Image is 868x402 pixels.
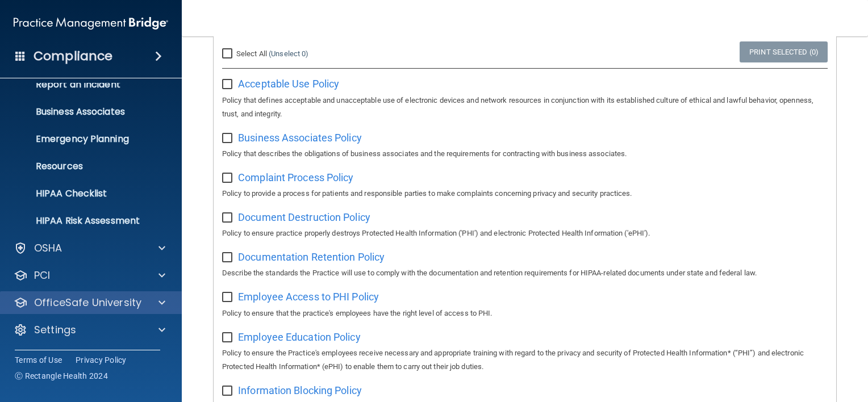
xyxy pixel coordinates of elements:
a: (Unselect 0) [269,49,308,58]
p: HIPAA Risk Assessment [7,215,162,227]
span: Complaint Process Policy [238,171,353,183]
input: Select All (Unselect 0) [222,49,235,58]
span: Documentation Retention Policy [238,251,385,263]
a: PCI [14,269,165,282]
p: Describe the standards the Practice will use to comply with the documentation and retention requi... [222,266,828,280]
span: Employee Education Policy [238,331,361,343]
p: HIPAA Checklist [7,188,162,199]
p: Policy to ensure that the practice's employees have the right level of access to PHI. [222,307,828,320]
p: Policy that defines acceptable and unacceptable use of electronic devices and network resources i... [222,94,828,121]
h4: Compliance [34,48,112,64]
p: Policy to provide a process for patients and responsible parties to make complaints concerning pr... [222,187,828,200]
img: PMB logo [14,12,168,35]
a: OSHA [14,241,165,255]
p: Business Associates [7,106,162,118]
p: OfficeSafe University [34,296,141,309]
span: Document Destruction Policy [238,211,370,223]
span: Ⓒ Rectangle Health 2024 [15,370,108,382]
span: Select All [236,49,267,58]
p: Policy that describes the obligations of business associates and the requirements for contracting... [222,147,828,161]
a: Terms of Use [15,354,62,366]
a: OfficeSafe University [14,296,165,309]
p: Policy to ensure practice properly destroys Protected Health Information ('PHI') and electronic P... [222,227,828,240]
a: Print Selected (0) [740,41,828,62]
p: PCI [34,269,50,282]
a: Privacy Policy [76,354,127,366]
span: Information Blocking Policy [238,384,362,396]
p: OSHA [34,241,62,255]
p: Settings [34,323,76,337]
p: Resources [7,161,162,172]
span: Acceptable Use Policy [238,78,339,90]
p: Report an Incident [7,79,162,90]
span: Employee Access to PHI Policy [238,291,379,303]
p: Policy to ensure the Practice's employees receive necessary and appropriate training with regard ... [222,346,828,374]
a: Settings [14,323,165,337]
p: Emergency Planning [7,133,162,145]
span: Business Associates Policy [238,132,362,144]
